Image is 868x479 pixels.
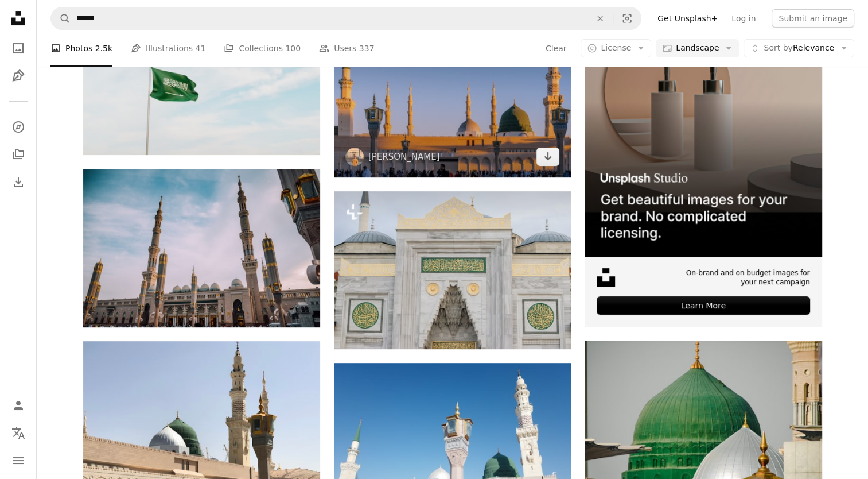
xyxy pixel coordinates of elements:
span: 337 [359,42,375,55]
img: file-1715714113747-b8b0561c490eimage [585,19,822,256]
button: Landscape [656,39,739,57]
a: Get Unsplash+ [651,9,725,28]
a: Download History [7,171,30,194]
a: white and yellow painted castle [83,242,320,253]
a: On-brand and on budget images for your next campaignLearn More [585,19,822,327]
a: Home — Unsplash [7,7,30,32]
span: On-brand and on budget images for your next campaign [679,268,809,288]
a: Explore [7,115,30,138]
button: Language [7,422,30,445]
img: white and yellow painted castle [83,169,320,327]
a: Illustrations [7,64,30,87]
a: Collections 100 [224,30,301,67]
button: Menu [7,449,30,472]
img: Go to Sulthan Auliya's profile [345,148,364,166]
button: Clear [545,39,567,57]
button: License [581,39,651,57]
a: Photos [7,37,30,60]
a: a green dome and a white dome on a building [585,424,822,435]
span: License [601,43,631,52]
a: a green flag flying in the wind on a cloudy day [83,82,320,92]
a: Illustrations 41 [131,30,205,67]
span: Sort by [764,43,792,52]
a: Users 337 [319,30,374,67]
img: brown and white concrete dome building [334,19,571,177]
img: file-1631678316303-ed18b8b5cb9cimage [597,268,615,287]
a: white and brown concrete building under blue sky during daytime [83,424,320,435]
span: 100 [285,42,301,55]
button: Sort byRelevance [744,39,854,57]
img: a large white building with a clock on the front of it [334,191,571,349]
a: brown and white concrete dome building [334,92,571,103]
a: Download [536,148,559,166]
a: Log in / Sign up [7,394,30,417]
img: a green flag flying in the wind on a cloudy day [83,19,320,154]
button: Visual search [613,7,641,29]
button: Search Unsplash [51,7,71,29]
div: Learn More [597,296,809,315]
a: white castle [334,446,571,457]
a: Collections [7,143,30,166]
form: Find visuals sitewide [50,7,641,30]
a: a large white building with a clock on the front of it [334,265,571,275]
button: Submit an image [772,9,854,28]
button: Clear [587,7,613,29]
a: [PERSON_NAME] [368,151,440,163]
a: Log in [725,9,762,28]
span: Landscape [676,43,719,54]
span: Relevance [764,43,834,54]
span: 41 [196,42,206,55]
